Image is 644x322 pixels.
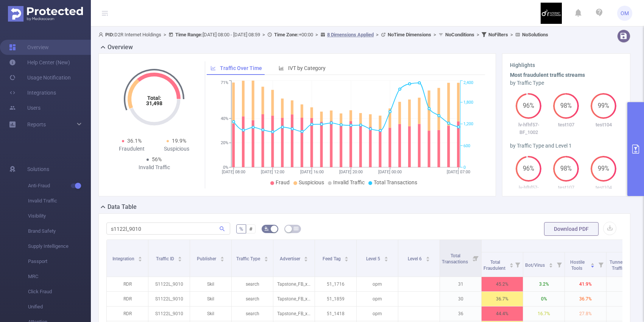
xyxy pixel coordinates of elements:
p: 36 [440,306,481,321]
tspan: 0% [223,165,228,170]
tspan: 2,400 [463,81,473,86]
span: IVT by Category [288,65,326,71]
i: icon: caret-up [384,255,388,258]
p: 31 [440,277,481,291]
span: Traffic ID [156,256,175,261]
span: OM [621,6,629,21]
p: S1122L_9010 [148,292,190,306]
span: # [249,226,253,232]
tspan: 1,800 [463,100,473,105]
span: Hostile Tools [570,260,585,271]
a: Usage Notification [9,70,71,85]
tspan: [DATE] 20:00 [339,170,363,174]
tspan: 0 [463,165,466,170]
span: 96% [516,103,541,109]
p: 3.2% [523,277,564,291]
span: Supply Intelligence [28,239,91,254]
i: icon: caret-down [264,258,268,261]
span: Total Transactions [374,179,417,185]
span: > [474,32,482,37]
p: 45.2% [482,277,523,291]
span: 99% [591,103,616,109]
b: Time Zone: [274,32,299,37]
div: Sort [549,262,553,266]
p: RDR [107,292,148,306]
p: 16.7% [523,306,564,321]
i: icon: caret-up [264,255,268,258]
span: Brand Safety [28,224,91,239]
i: icon: caret-up [304,255,308,258]
b: No Filters [488,32,508,37]
span: % [239,226,243,232]
span: 96% [516,166,541,172]
div: Sort [304,255,308,260]
tspan: [DATE] 00:00 [378,170,402,174]
p: Tapstone_FB_xml [273,306,315,321]
p: 41.9% [565,277,606,291]
p: lv-hfhf57-BF_1002 [510,184,547,199]
span: Invalid Traffic [28,193,91,208]
b: PID: [105,32,114,37]
span: D2R Internet Holdings [DATE] 08:00 - [DATE] 08:59 +00:00 [98,32,548,37]
tspan: [DATE] 07:00 [447,170,470,174]
a: Help Center (New) [9,55,70,70]
p: 36.7% [482,292,523,306]
div: Sort [590,262,595,266]
i: icon: caret-down [549,264,553,267]
i: icon: caret-up [549,262,553,264]
i: icon: table [294,226,298,231]
span: Anti-Fraud [28,178,91,193]
i: icon: caret-up [345,255,349,258]
p: opm [357,306,398,321]
p: RDR [107,277,148,291]
span: MRC [28,269,91,284]
button: Download PDF [544,222,599,236]
div: Sort [264,255,268,260]
div: Sort [344,255,349,260]
div: Sort [138,255,142,260]
tspan: Total: [147,95,161,101]
i: icon: caret-down [138,258,142,261]
p: test104 [585,184,622,191]
tspan: [DATE] 08:00 [222,170,245,174]
p: opm [357,277,398,291]
a: Integrations [9,85,56,100]
i: icon: caret-up [426,255,430,258]
i: icon: caret-up [591,262,595,264]
span: Fraud [276,179,290,185]
b: No Time Dimensions [388,32,431,37]
span: Reports [27,121,46,128]
i: Filter menu [512,252,523,277]
span: Total Transactions [442,253,469,264]
span: Level 6 [408,256,423,261]
b: No Solutions [522,32,548,37]
span: Publisher [197,256,217,261]
tspan: 71% [221,81,228,86]
span: Bot/Virus [525,263,546,268]
span: Traffic Over Time [220,65,262,71]
div: Sort [220,255,225,260]
a: Overview [9,40,49,55]
span: Click Fraud [28,284,91,299]
span: 98% [553,103,579,109]
i: icon: caret-down [591,264,595,267]
i: icon: caret-down [220,258,224,261]
span: > [508,32,515,37]
i: icon: caret-down [426,258,430,261]
img: Protected Media [8,6,83,22]
span: 36.1% [127,138,142,144]
b: Time Range: [175,32,203,37]
div: Sort [384,255,388,260]
b: Most fraudulent traffic streams [510,72,585,78]
i: icon: caret-down [178,258,182,261]
p: 36.7% [565,292,606,306]
p: 51_1716 [315,277,356,291]
span: Suspicious [299,179,324,185]
p: RDR [107,306,148,321]
i: icon: bar-chart [279,65,284,71]
i: icon: caret-up [178,255,182,258]
p: Tapstone_FB_xml [273,277,315,291]
div: by Traffic Type and Level 1 [510,142,622,150]
i: Filter menu [471,240,481,277]
span: 56% [152,156,162,162]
